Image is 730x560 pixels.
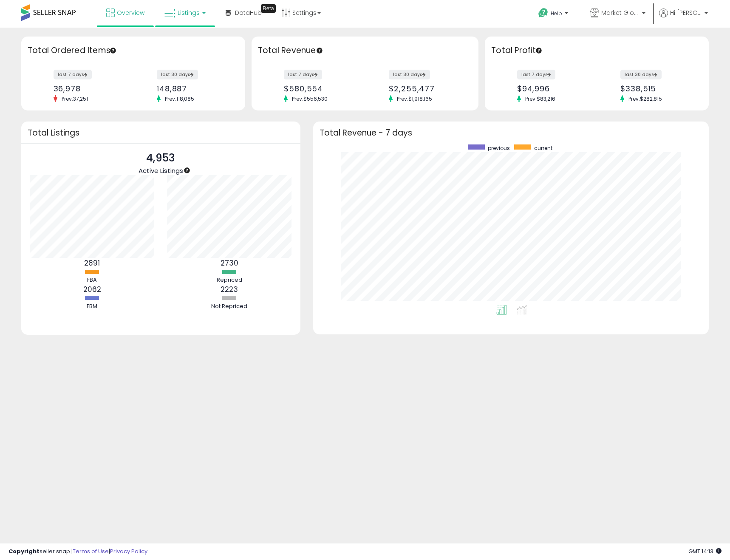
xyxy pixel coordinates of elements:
[532,1,577,28] a: Help
[109,47,117,54] div: Tooltip anchor
[488,144,510,152] span: previous
[284,70,322,79] label: last 7 days
[178,8,200,17] span: Listings
[659,8,708,28] a: Hi [PERSON_NAME]
[517,70,555,79] label: last 7 days
[57,95,92,102] span: Prev: 37,251
[157,84,230,93] div: 148,887
[204,276,255,284] div: Repriced
[517,84,591,93] div: $94,996
[284,84,359,93] div: $580,554
[235,8,262,17] span: DataHub
[393,95,436,102] span: Prev: $1,918,165
[620,70,662,79] label: last 30 days
[551,10,562,17] span: Help
[54,84,127,93] div: 36,978
[389,70,430,79] label: last 30 days
[157,70,198,79] label: last 30 days
[221,258,238,268] b: 2730
[261,4,276,13] div: Tooltip anchor
[117,8,144,17] span: Overview
[83,284,101,294] b: 2062
[28,130,294,136] h3: Total Listings
[161,95,198,102] span: Prev: 118,085
[624,95,666,102] span: Prev: $282,815
[204,303,255,311] div: Not Repriced
[521,95,560,102] span: Prev: $83,216
[28,45,239,57] h3: Total Ordered Items
[534,144,552,152] span: current
[84,258,100,268] b: 2891
[491,45,702,57] h3: Total Profit
[538,8,549,18] i: Get Help
[670,8,702,17] span: Hi [PERSON_NAME]
[139,166,183,175] span: Active Listings
[54,70,92,79] label: last 7 days
[183,167,191,174] div: Tooltip anchor
[320,130,702,136] h3: Total Revenue - 7 days
[288,95,332,102] span: Prev: $556,530
[316,47,323,54] div: Tooltip anchor
[601,8,639,17] span: Market Global
[535,47,543,54] div: Tooltip anchor
[67,303,118,311] div: FBM
[258,45,472,57] h3: Total Revenue
[139,150,183,166] p: 4,953
[221,284,238,294] b: 2223
[389,84,464,93] div: $2,255,477
[67,276,118,284] div: FBA
[620,84,694,93] div: $338,515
